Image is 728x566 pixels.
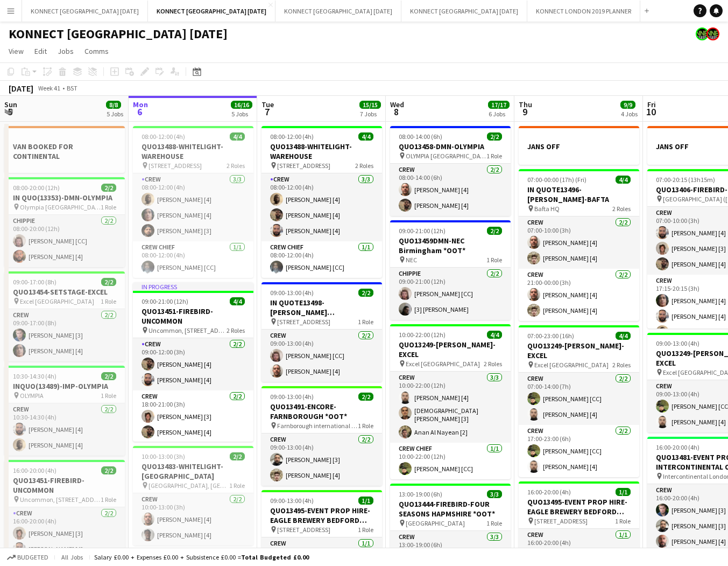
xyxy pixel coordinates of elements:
[275,1,401,22] button: KONNECT [GEOGRAPHIC_DATA] [DATE]
[231,110,252,118] div: 5 Jobs
[261,506,382,525] h3: QUO13495-EVENT PROP HIRE-EAGLE BREWERY BEDFORD *OOT*
[4,460,125,560] app-job-card: 16:00-20:00 (4h)2/2QUO13451-FIREBIRD-UNCOMMON Uncommon, [STREET_ADDRESS]1 RoleCrew2/216:00-20:00 ...
[261,126,382,278] app-job-card: 08:00-12:00 (4h)4/4QUO13488-WHITELIGHT-WAREHOUSE [STREET_ADDRESS]2 RolesCrew3/308:00-12:00 (4h)[P...
[390,142,511,151] h3: QUO13458-DMN-OLYMPIA
[36,84,62,92] span: Week 41
[534,205,560,213] span: Bafta HQ
[227,326,245,334] span: 2 Roles
[612,361,631,369] span: 2 Roles
[4,100,17,109] span: Sun
[519,142,639,151] h3: JANS OFF
[527,332,574,340] span: 07:00-23:00 (16h)
[20,392,44,400] span: OLYMPIA
[133,282,253,442] app-job-card: In progress09:00-21:00 (12h)4/4QUO13451-FIREBIRD-UNCOMMON Uncommon, [STREET_ADDRESS]2 RolesCrew2/...
[261,434,382,486] app-card-role: Crew2/209:00-13:00 (4h)[PERSON_NAME] [3][PERSON_NAME] [4]
[401,1,527,22] button: KONNECT [GEOGRAPHIC_DATA] [DATE]
[616,332,631,340] span: 4/4
[486,256,502,264] span: 1 Role
[489,110,509,118] div: 6 Jobs
[390,372,511,443] app-card-role: Crew3/310:00-22:00 (12h)[PERSON_NAME] [4][DEMOGRAPHIC_DATA][PERSON_NAME] [3]Anan Al Nayean [2]
[4,215,125,267] app-card-role: CHIPPIE2/208:00-20:00 (12h)[PERSON_NAME] [CC][PERSON_NAME] [4]
[101,495,116,504] span: 1 Role
[620,101,635,109] span: 9/9
[261,402,382,421] h3: QUO13491-ENCORE-FARNBOROUGH *OOT*
[133,493,253,546] app-card-role: Crew2/210:00-13:00 (3h)[PERSON_NAME] [4][PERSON_NAME] [4]
[9,83,33,94] div: [DATE]
[149,162,202,170] span: [STREET_ADDRESS]
[4,366,125,456] app-job-card: 10:30-14:30 (4h)2/2INQUO(13489)-IMP-OLYMPIA OLYMPIA1 RoleCrew2/210:30-14:30 (4h)[PERSON_NAME] [4]...
[277,162,330,170] span: [STREET_ADDRESS]
[231,101,252,109] span: 16/16
[399,331,446,339] span: 10:00-22:00 (12h)
[84,46,109,56] span: Comms
[399,132,442,141] span: 08:00-14:00 (6h)
[270,132,314,141] span: 08:00-12:00 (4h)
[261,142,382,161] h3: QUO13488-WHITELIGHT-WAREHOUSE
[487,132,502,141] span: 2/2
[656,443,699,451] span: 16:00-20:00 (4h)
[519,425,639,477] app-card-role: Crew2/217:00-23:00 (6h)[PERSON_NAME] [CC][PERSON_NAME] [4]
[527,488,571,496] span: 16:00-20:00 (4h)
[4,403,125,456] app-card-role: Crew2/210:30-14:30 (4h)[PERSON_NAME] [4][PERSON_NAME] [4]
[101,466,116,474] span: 2/2
[519,325,639,477] app-job-card: 07:00-23:00 (16h)4/4QUO13249-[PERSON_NAME]-EXCEL Excel [GEOGRAPHIC_DATA]2 RolesCrew2/207:00-14:00...
[616,176,631,184] span: 4/4
[4,287,125,297] h3: QUO13454-SETSTAGE-EXCEL
[4,177,125,267] app-job-card: 08:00-20:00 (12h)2/2IN QUO(13353)-DMN-OLYMPIA Olympia [GEOGRAPHIC_DATA]1 RoleCHIPPIE2/208:00-20:0...
[487,490,502,498] span: 3/3
[13,372,56,380] span: 10:30-14:30 (4h)
[13,184,60,192] span: 08:00-20:00 (12h)
[9,46,24,56] span: View
[133,390,253,443] app-card-role: Crew2/218:00-21:00 (3h)[PERSON_NAME] [3][PERSON_NAME] [4]
[488,101,510,109] span: 17/17
[101,184,116,192] span: 2/2
[4,271,125,361] div: 09:00-17:00 (8h)2/2QUO13454-SETSTAGE-EXCEL Excel [GEOGRAPHIC_DATA]1 RoleCrew2/209:00-17:00 (8h)[P...
[133,241,253,278] app-card-role: Crew Chief1/108:00-12:00 (4h)[PERSON_NAME] [CC]
[142,132,185,141] span: 08:00-12:00 (4h)
[4,126,125,173] app-job-card: VAN BOOKED FOR CONTINENTAL
[358,422,373,430] span: 1 Role
[484,360,502,368] span: 2 Roles
[261,282,382,382] div: 09:00-13:00 (4h)2/2IN QUOTE13498-[PERSON_NAME][GEOGRAPHIC_DATA]-[GEOGRAPHIC_DATA] [STREET_ADDRESS...
[486,152,502,160] span: 1 Role
[519,269,639,321] app-card-role: Crew2/221:00-00:00 (3h)[PERSON_NAME] [4][PERSON_NAME] [4]
[706,27,719,40] app-user-avatar: Konnect 24hr EMERGENCY NR*
[277,318,330,326] span: [STREET_ADDRESS]
[142,297,188,305] span: 09:00-21:00 (12h)
[149,326,227,334] span: Uncommon, [STREET_ADDRESS]
[519,373,639,425] app-card-role: Crew2/207:00-14:00 (7h)[PERSON_NAME] [CC][PERSON_NAME] [4]
[230,452,245,460] span: 2/2
[34,46,47,56] span: Edit
[133,126,253,278] app-job-card: 08:00-12:00 (4h)4/4QUO13488-WHITELIGHT-WAREHOUSE [STREET_ADDRESS]2 RolesCrew3/308:00-12:00 (4h)[P...
[358,526,373,534] span: 1 Role
[517,106,532,118] span: 9
[3,106,17,118] span: 5
[4,44,28,58] a: View
[94,553,309,561] div: Salary £0.00 + Expenses £0.00 + Subsistence £0.00 =
[487,331,502,339] span: 4/4
[615,517,631,525] span: 1 Role
[355,162,373,170] span: 2 Roles
[486,519,502,527] span: 1 Role
[9,26,228,42] h1: KONNECT [GEOGRAPHIC_DATA] [DATE]
[270,289,314,297] span: 09:00-13:00 (4h)
[519,481,639,565] app-job-card: 16:00-20:00 (4h)1/1QUO13495-EVENT PROP HIRE-EAGLE BREWERY BEDFORD *OOT* [STREET_ADDRESS]1 RoleCre...
[358,318,373,326] span: 1 Role
[406,519,465,527] span: [GEOGRAPHIC_DATA]
[534,361,609,369] span: Excel [GEOGRAPHIC_DATA]
[390,324,511,479] div: 10:00-22:00 (12h)4/4QUO13249-[PERSON_NAME]-EXCEL Excel [GEOGRAPHIC_DATA]2 RolesCrew3/310:00-22:00...
[13,278,56,286] span: 09:00-17:00 (8h)
[13,466,56,474] span: 16:00-20:00 (4h)
[261,386,382,486] div: 09:00-13:00 (4h)2/2QUO13491-ENCORE-FARNBOROUGH *OOT* Farnborough international conference centre1...
[519,497,639,516] h3: QUO13495-EVENT PROP HIRE-EAGLE BREWERY BEDFORD *OOT*
[261,100,274,109] span: Tue
[133,446,253,546] app-job-card: 10:00-13:00 (3h)2/2QUO13483-WHITELIGHT-[GEOGRAPHIC_DATA] [GEOGRAPHIC_DATA], [GEOGRAPHIC_DATA], [G...
[20,297,94,305] span: Excel [GEOGRAPHIC_DATA]
[360,110,380,118] div: 7 Jobs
